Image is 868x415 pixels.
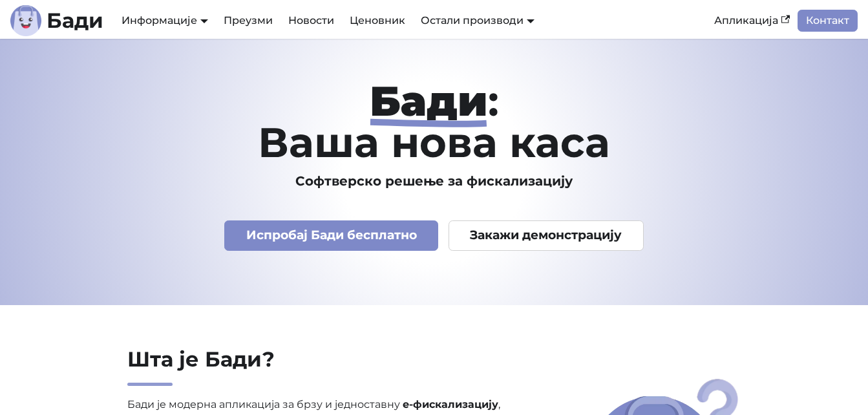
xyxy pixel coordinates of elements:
a: Ценовник [342,10,413,32]
h2: Шта је Бади? [127,346,536,386]
a: Испробај Бади бесплатно [224,220,438,251]
h3: Софтверско решење за фискализацију [76,173,792,189]
a: Новости [281,10,342,32]
h1: : Ваша нова каса [76,80,792,163]
a: Информације [122,14,208,27]
b: Бади [47,10,103,31]
img: Лого [10,5,41,36]
a: Остали производи [421,14,535,27]
a: Контакт [798,10,858,32]
strong: е-фискализацију [403,398,498,410]
a: Преузми [216,10,281,32]
strong: Бади [370,76,488,126]
a: Закажи демонстрацију [449,220,644,251]
a: ЛогоБади [10,5,103,36]
a: Апликација [706,10,798,32]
